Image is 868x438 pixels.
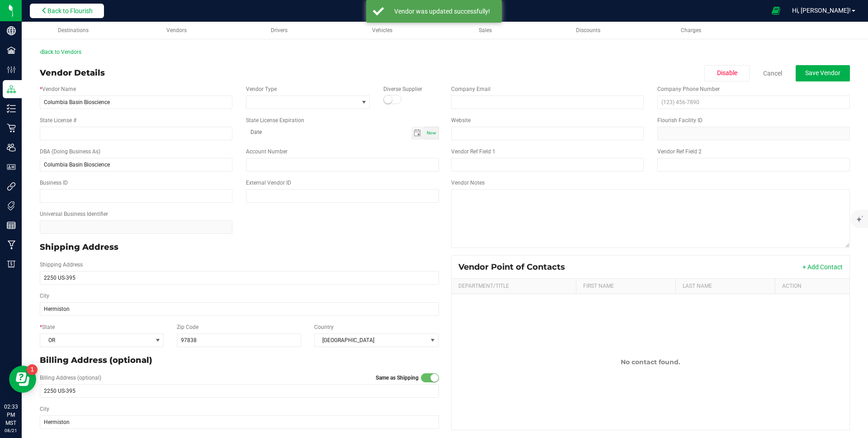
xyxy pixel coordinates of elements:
p: 08/21 [4,427,18,434]
span: Discounts [576,27,600,33]
label: Company Phone Number [657,85,720,93]
label: Vendor Type [246,85,277,93]
button: Disable [704,65,750,81]
th: Department/Title [452,279,576,294]
label: City [40,405,49,413]
td: No contact found. [452,294,850,430]
label: Same as Shipping [376,374,419,382]
th: Action [775,279,849,294]
label: Country [314,323,334,331]
p: 02:33 PM MST [4,403,18,427]
label: Shipping Address [40,261,83,269]
p: Shipping Address [40,241,439,253]
label: Vendor Ref Field 2 [657,148,702,156]
span: Hi, [PERSON_NAME]! [792,7,851,14]
span: Drivers [271,27,288,33]
inline-svg: Billing [7,260,16,269]
label: State [40,323,55,331]
iframe: Resource center [9,366,36,393]
label: State License # [40,116,76,124]
inline-svg: User Roles [7,162,16,171]
label: DBA (Doing Business As) [40,148,100,156]
span: Save Vendor [805,69,840,76]
label: Vendor Name [40,85,76,93]
inline-svg: Retail [7,124,16,133]
label: Zip Code [177,323,198,331]
inline-svg: Tags [7,201,16,210]
a: Cancel [763,69,782,78]
span: Back to Flourish [47,7,93,14]
div: Vendor Details [40,67,105,79]
span: Open Ecommerce Menu [766,2,786,19]
span: Charges [681,27,701,33]
label: Account Number [246,148,288,156]
label: Vendor Notes [451,179,485,187]
button: + Add Contact [802,262,843,271]
button: Back to Flourish [30,4,104,18]
div: Vendor Point of Contacts [458,262,572,272]
input: Date [246,127,411,138]
span: OR [40,334,152,347]
inline-svg: Users [7,143,16,152]
th: First Name [576,279,675,294]
span: Disable [717,69,737,76]
label: Flourish Facility ID [657,116,703,124]
label: Website [451,116,471,124]
label: Vendor Ref Field 1 [451,148,495,156]
span: Toggle calendar [411,127,425,139]
label: Universal Business Identifier [40,210,108,218]
span: Now [427,130,436,135]
label: City [40,292,49,300]
label: External Vendor ID [246,179,291,187]
label: Business ID [40,179,68,187]
span: Vehicles [372,27,392,33]
inline-svg: Manufacturing [7,240,16,249]
span: Destinations [58,27,89,33]
input: (123) 456-7890 [657,95,850,109]
p: Billing Address (optional) [40,354,439,367]
span: Vendors [166,27,187,33]
inline-svg: Configuration [7,65,16,74]
inline-svg: Inventory [7,104,16,113]
span: [GEOGRAPHIC_DATA] [315,334,427,347]
th: Last Name [675,279,775,294]
label: Company Email [451,85,491,93]
label: State License Expiration [246,116,304,124]
inline-svg: Distribution [7,85,16,94]
inline-svg: Reports [7,221,16,230]
label: Billing Address (optional) [40,374,101,382]
iframe: Resource center unread badge [27,364,38,375]
inline-svg: Company [7,26,16,35]
div: Vendor was updated successfully! [389,7,495,16]
label: Diverse Supplier [383,85,422,93]
inline-svg: Facilities [7,46,16,55]
inline-svg: Integrations [7,182,16,191]
a: Back to Vendors [40,49,81,55]
span: Sales [479,27,492,33]
button: Save Vendor [796,65,850,81]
